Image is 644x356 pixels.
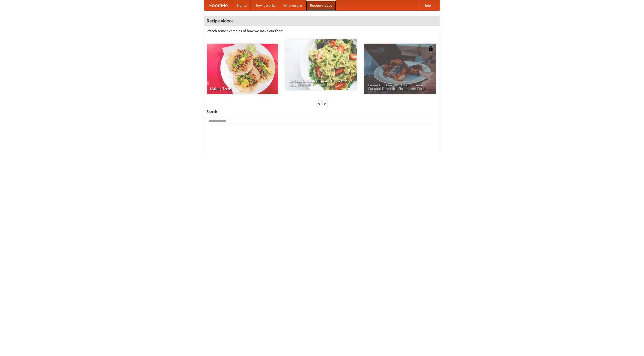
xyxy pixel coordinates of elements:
a: FoodMe [204,0,233,10]
img: 483408.png [428,46,433,51]
div: » [323,100,327,107]
p: Watch some examples of how we make our food! [207,28,437,33]
a: Making Tacos [207,44,278,94]
div: « [317,100,321,107]
a: Help [419,0,435,10]
span: An Easy, Summery Tomato Pasta That's Ready for Fall [289,79,353,86]
h5: Search [207,109,437,114]
a: Recipe videos [306,0,336,10]
h4: Recipe videos [204,16,440,26]
a: Who we are [279,0,306,10]
a: An Easy, Summery Tomato Pasta That's Ready for Fall [285,39,357,90]
a: Home [233,0,251,10]
span: Making Tacos [210,87,274,90]
a: How it works [251,0,279,10]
